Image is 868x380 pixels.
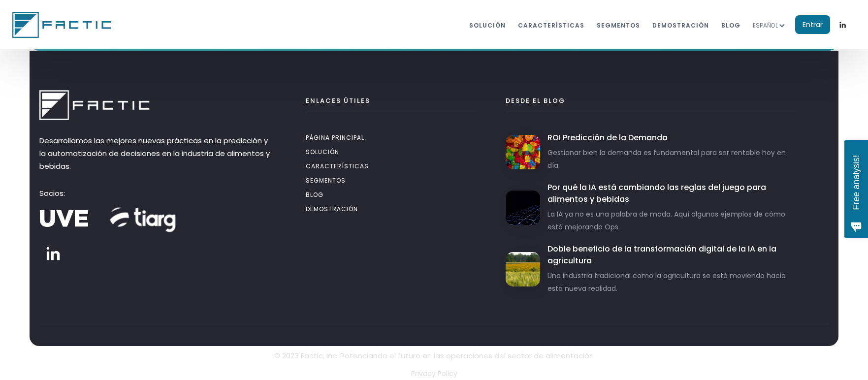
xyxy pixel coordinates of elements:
[506,95,797,112] h4: desde el blog
[547,208,797,233] p: La IA ya no es una palabra de moda. Aquí algunos ejemplos de cómo está mejorando Ops.
[721,16,740,34] a: BLOG
[795,15,830,34] a: Entrar
[306,189,477,203] a: BLOG
[547,182,797,205] h4: Por qué la IA está cambiando las reglas del juego para alimentos y bebidas
[506,182,797,233] a: Por qué la IA está cambiando las reglas del juego para alimentos y bebidasLa IA ya no es una pala...
[547,146,797,172] p: Gestionar bien la demanda es fundamental para ser rentable hoy en día.
[469,16,506,34] a: Solución
[39,187,270,200] p: Socios:
[306,132,477,146] a: pàgina principal
[547,269,797,295] p: Una industria tradicional como la agricultura se está moviendo hacia esta nueva realidad.
[652,16,709,34] a: dEMOstración
[306,203,477,218] a: dEMOstración
[306,160,477,175] a: características
[597,16,640,34] a: segmentos
[753,9,795,40] div: ESPAÑOL
[306,146,477,160] a: Solución
[753,21,778,31] div: ESPAÑOL
[547,243,797,267] h4: Doble beneficio de la transformación digital de la IA en la agricultura
[506,243,797,295] a: Doble beneficio de la transformación digital de la IA en la agriculturaUna industria tradicional ...
[39,367,829,380] a: Privacy Policy
[506,132,797,172] a: ROI Predicción de la DemandaGestionar bien la demanda es fundamental para ser rentable hoy en día.
[306,95,477,112] h4: ENLACES ÚTILES
[518,16,584,34] a: características
[547,132,797,144] h4: ROI Predicción de la Demanda
[39,134,270,173] p: Desarrollamos las mejores nuevas prácticas en la predicción y la automatización de decisiones en ...
[274,349,594,367] a: © 2023 Factic, Inc. Potenciando el futuro en las operaciones del sector de alimentación
[306,175,477,189] a: segmentos
[274,349,594,362] p: © 2023 Factic, Inc. Potenciando el futuro en las operaciones del sector de alimentación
